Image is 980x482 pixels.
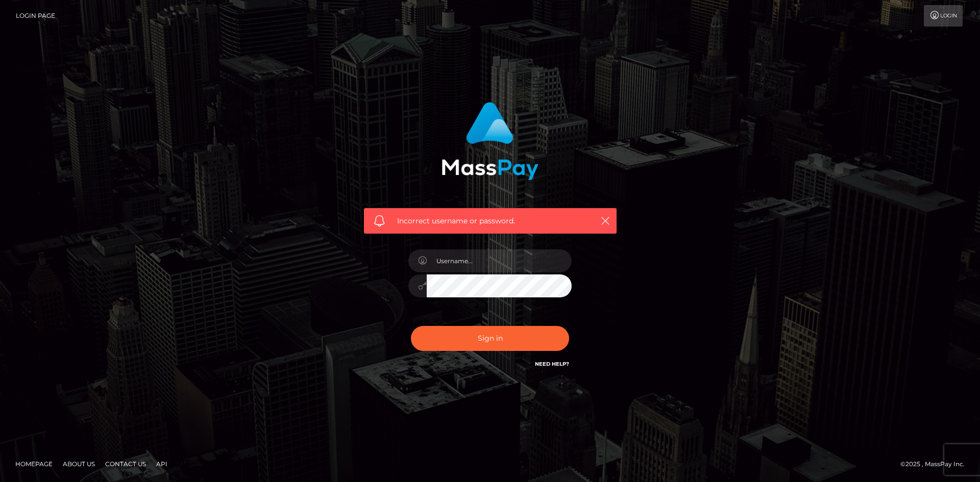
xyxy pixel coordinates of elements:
[427,249,572,272] input: Username...
[397,216,583,226] span: Incorrect username or password.
[924,5,963,27] a: Login
[535,361,569,367] a: Need Help?
[16,5,55,27] a: Login Page
[11,456,57,472] a: Homepage
[411,326,569,351] button: Sign in
[900,459,972,470] div: © 2025 , MassPay Inc.
[101,456,150,472] a: Contact Us
[59,456,99,472] a: About Us
[152,456,171,472] a: API
[442,102,538,180] img: MassPay Login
